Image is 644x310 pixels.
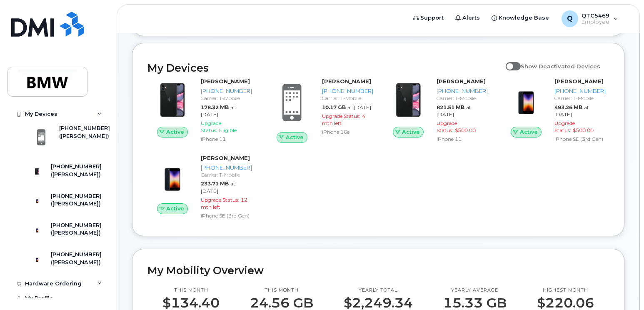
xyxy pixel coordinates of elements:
[437,135,488,142] div: iPhone 11
[322,113,365,126] span: 4 mth left
[449,10,486,26] a: Alerts
[322,104,346,110] span: 10.17 GB
[201,197,247,210] span: 12 mth left
[322,113,360,119] span: Upgrade Status:
[520,128,538,136] span: Active
[443,287,507,294] p: Yearly average
[147,154,255,221] a: Active[PERSON_NAME][PHONE_NUMBER]Carrier: T-Mobile233.71 MBat [DATE]Upgrade Status:12 mth leftiPh...
[154,82,191,118] img: iPhone_11.jpg
[201,164,252,172] div: [PHONE_NUMBER]
[322,87,373,95] div: [PHONE_NUMBER]
[521,63,600,70] span: Show Deactivated Devices
[201,155,250,161] strong: [PERSON_NAME]
[437,78,486,85] strong: [PERSON_NAME]
[508,82,544,118] img: image20231002-3703462-1angbar.jpeg
[166,128,184,136] span: Active
[201,78,250,85] strong: [PERSON_NAME]
[420,14,444,22] span: Support
[201,135,252,142] div: iPhone 11
[286,133,304,141] span: Active
[462,14,480,22] span: Alerts
[437,120,457,133] span: Upgrade Status:
[554,120,575,133] span: Upgrade Status:
[201,212,252,219] div: iPhone SE (3rd Gen)
[554,104,582,110] span: 493.26 MB
[554,78,604,85] strong: [PERSON_NAME]
[265,77,373,142] a: Active[PERSON_NAME][PHONE_NUMBER]Carrier: T-Mobile10.17 GBat [DATE]Upgrade Status:4 mth leftiPhon...
[322,128,373,135] div: iPhone 16e
[166,205,184,212] span: Active
[201,95,252,102] div: Carrier: T-Mobile
[201,104,229,110] span: 178.32 MB
[501,77,609,144] a: Active[PERSON_NAME][PHONE_NUMBER]Carrier: T-Mobile493.26 MBat [DATE]Upgrade Status:$500.00iPhone ...
[402,128,420,136] span: Active
[537,287,594,294] p: Highest month
[437,95,488,102] div: Carrier: T-Mobile
[582,19,609,25] span: Employee
[344,287,413,294] p: Yearly total
[147,77,255,144] a: Active[PERSON_NAME][PHONE_NUMBER]Carrier: T-Mobile178.32 MBat [DATE]Upgrade Status:EligibleiPhone 11
[201,171,252,178] div: Carrier: T-Mobile
[201,197,239,203] span: Upgrade Status:
[201,87,252,95] div: [PHONE_NUMBER]
[437,104,471,117] span: at [DATE]
[437,87,488,95] div: [PHONE_NUMBER]
[201,180,235,194] span: at [DATE]
[567,14,573,24] span: Q
[322,78,371,85] strong: [PERSON_NAME]
[201,120,221,133] span: Upgrade Status:
[147,264,609,277] h2: My Mobility Overview
[554,135,606,142] div: iPhone SE (3rd Gen)
[219,127,237,133] span: Eligible
[455,127,476,133] span: $500.00
[554,87,606,95] div: [PHONE_NUMBER]
[573,127,594,133] span: $500.00
[554,104,589,117] span: at [DATE]
[201,104,235,117] span: at [DATE]
[322,95,373,102] div: Carrier: T-Mobile
[390,82,427,118] img: iPhone_11.jpg
[554,95,606,102] div: Carrier: T-Mobile
[407,10,449,26] a: Support
[147,62,502,74] h2: My Devices
[506,58,512,65] input: Show Deactivated Devices
[162,287,220,294] p: This month
[250,287,313,294] p: This month
[608,274,638,304] iframe: Messenger Launcher
[347,104,371,110] span: at [DATE]
[556,10,624,27] div: QTC5469
[154,158,191,195] img: image20231002-3703462-1angbar.jpeg
[499,14,549,22] span: Knowledge Base
[582,12,609,19] span: QTC5469
[201,180,229,187] span: 233.71 MB
[486,10,555,26] a: Knowledge Base
[383,77,491,144] a: Active[PERSON_NAME][PHONE_NUMBER]Carrier: T-Mobile821.51 MBat [DATE]Upgrade Status:$500.00iPhone 11
[437,104,464,110] span: 821.51 MB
